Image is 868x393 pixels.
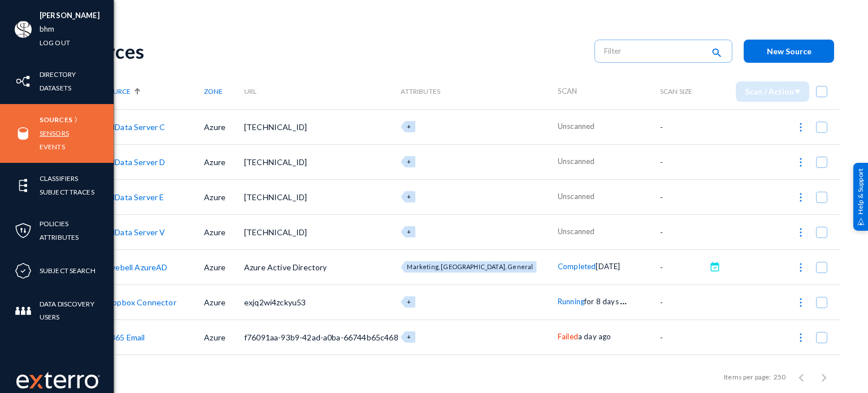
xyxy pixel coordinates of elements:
span: Azure Active Directory [244,262,327,272]
div: Sources [75,40,583,63]
span: Source [104,87,131,96]
img: icon-more.svg [795,227,806,238]
a: Sources [40,113,72,126]
img: icon-more.svg [795,262,806,273]
a: Divebell AzureAD [104,262,168,272]
a: O365 Email [104,332,145,342]
img: exterro-logo.svg [29,375,43,388]
span: . [622,293,624,306]
a: BHData Server V [104,227,165,237]
td: - [660,109,706,144]
img: icon-more.svg [795,192,806,203]
a: Policies [40,217,68,230]
img: icon-sources.svg [15,125,32,142]
span: Unscanned [558,192,594,201]
a: Dropbox Connector [104,297,176,307]
td: Azure [204,109,244,144]
button: Next page [813,366,835,388]
img: icon-policies.svg [15,222,32,239]
a: BHData Server C [104,122,165,132]
img: icon-members.svg [15,303,32,319]
img: exterro-work-mark.svg [16,372,100,388]
span: + [407,333,411,340]
a: Classifiers [40,172,78,185]
span: for 8 days [584,297,619,306]
mat-icon: search [710,46,723,61]
td: Azure [204,355,244,390]
button: New Source [744,40,834,63]
span: + [407,193,411,200]
span: URL [244,87,257,96]
span: + [407,123,411,130]
td: - [660,355,706,390]
span: exjq2wi4zckyu53 [244,297,306,307]
span: Marketing, [GEOGRAPHIC_DATA], General [407,263,533,270]
span: [DATE] [596,262,620,271]
span: Unscanned [558,157,594,166]
button: Previous page [790,366,813,388]
a: bhm [40,23,54,36]
div: Source [104,87,204,96]
div: 250 [774,372,785,382]
a: Data Discovery Users [40,297,114,323]
img: icon-more.svg [795,332,806,343]
a: Attributes [40,231,79,244]
a: Subject Traces [40,185,94,198]
span: New Source [767,46,811,56]
span: Failed [558,332,578,341]
img: icon-elements.svg [15,177,32,194]
span: [TECHNICAL_ID] [244,157,307,167]
span: Scan [558,87,578,96]
span: [TECHNICAL_ID] [244,122,307,132]
td: Azure [204,179,244,214]
span: Completed [558,262,596,271]
td: Azure [204,284,244,319]
span: Attributes [401,87,440,96]
span: Running [558,297,584,306]
span: + [407,158,411,165]
div: Zone [204,87,244,96]
a: Sensors [40,127,69,140]
a: BHData Server E [104,192,164,202]
img: icon-more.svg [795,157,806,168]
span: [TECHNICAL_ID] [244,192,307,202]
a: Events [40,140,65,153]
input: Filter [604,42,704,59]
li: [PERSON_NAME] [40,9,99,23]
img: icon-more.svg [795,122,806,133]
img: help_support.svg [857,218,865,225]
a: Datasets [40,81,71,94]
img: ACg8ocIa8OWj5FIzaB8MU-JIbNDt0RWcUDl_eQ0ZyYxN7rWYZ1uJfn9p=s96-c [15,21,32,38]
span: f76091aa-93b9-42ad-a0ba-66744b65c468 [244,332,398,342]
span: + [407,298,411,305]
span: . [620,293,622,306]
span: Unscanned [558,122,594,131]
td: Azure [204,214,244,249]
span: . [624,293,627,306]
a: Log out [40,36,70,49]
td: - [660,249,706,284]
img: icon-more.svg [795,297,806,308]
div: Help & Support [853,162,868,230]
a: Directory [40,68,76,81]
td: Azure [204,144,244,179]
span: + [407,228,411,235]
a: Subject Search [40,264,96,277]
span: Scan Size [660,87,692,96]
img: icon-compliance.svg [15,262,32,279]
td: - [660,214,706,249]
a: BHData Server D [104,157,165,167]
td: - [660,284,706,319]
span: Zone [204,87,223,96]
span: a day ago [578,332,611,341]
td: - [660,319,706,355]
div: Items per page: [724,372,771,382]
td: - [660,144,706,179]
td: Azure [204,319,244,355]
td: - [660,179,706,214]
span: Unscanned [558,227,594,236]
span: [TECHNICAL_ID] [244,227,307,237]
img: icon-inventory.svg [15,73,32,90]
td: Azure [204,249,244,284]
